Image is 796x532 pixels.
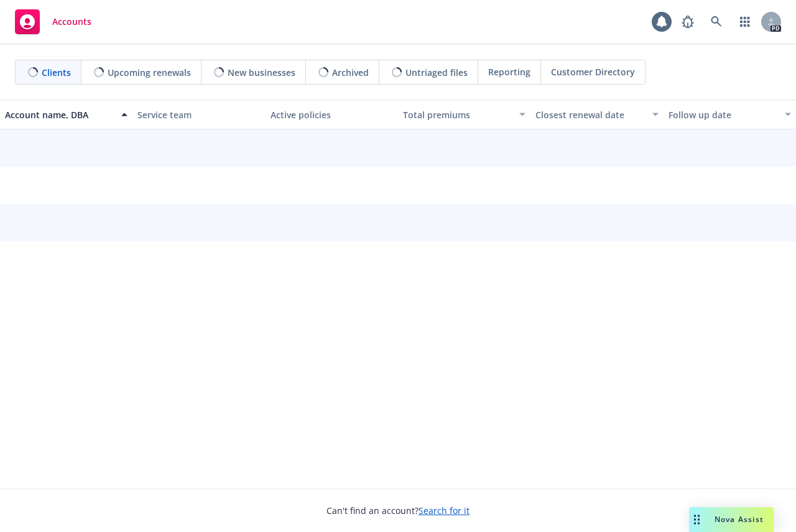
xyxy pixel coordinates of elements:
[704,9,729,34] a: Search
[108,66,191,79] span: Upcoming renewals
[271,108,393,121] div: Active policies
[42,66,71,79] span: Clients
[10,4,96,39] a: Accounts
[52,17,91,27] span: Accounts
[5,108,114,121] div: Account name, DBA
[715,514,764,525] span: Nova Assist
[228,66,295,79] span: New businesses
[664,100,796,129] button: Follow up date
[405,66,468,79] span: Untriaged files
[266,100,398,129] button: Active policies
[403,108,512,121] div: Total premiums
[137,108,260,121] div: Service team
[551,65,635,78] span: Customer Directory
[530,100,663,129] button: Closest renewal date
[398,100,530,129] button: Total premiums
[535,108,644,121] div: Closest renewal date
[332,66,369,79] span: Archived
[669,108,777,121] div: Follow up date
[326,504,470,517] span: Can't find an account?
[419,505,470,516] a: Search for it
[689,507,774,532] button: Nova Assist
[675,9,700,34] a: Report a Bug
[733,9,757,34] a: Switch app
[488,65,530,78] span: Reporting
[689,507,705,532] div: Drag to move
[132,100,265,129] button: Service team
